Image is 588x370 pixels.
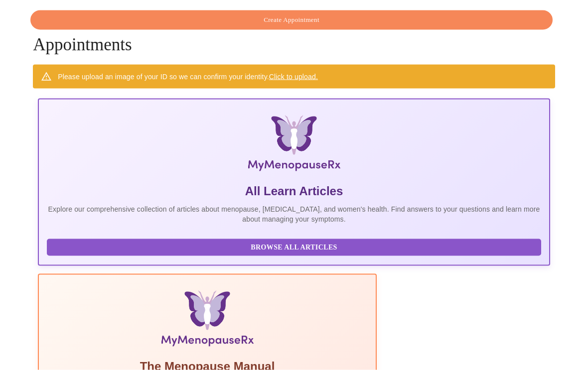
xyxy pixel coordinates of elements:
p: Explore our comprehensive collection of articles about menopause, [MEDICAL_DATA], and women's hea... [47,204,541,224]
span: Create Appointment [42,14,541,26]
button: Browse All Articles [47,239,541,256]
h5: All Learn Articles [47,183,541,199]
a: Browse All Articles [47,243,544,251]
div: Please upload an image of your ID so we can confirm your identity. [58,68,318,86]
h4: Appointments [33,10,555,55]
span: Browse All Articles [57,242,531,254]
img: Menopause Manual [98,291,316,351]
a: Click to upload. [269,73,318,81]
img: MyMenopauseRx Logo [124,116,464,175]
button: Create Appointment [30,10,553,30]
